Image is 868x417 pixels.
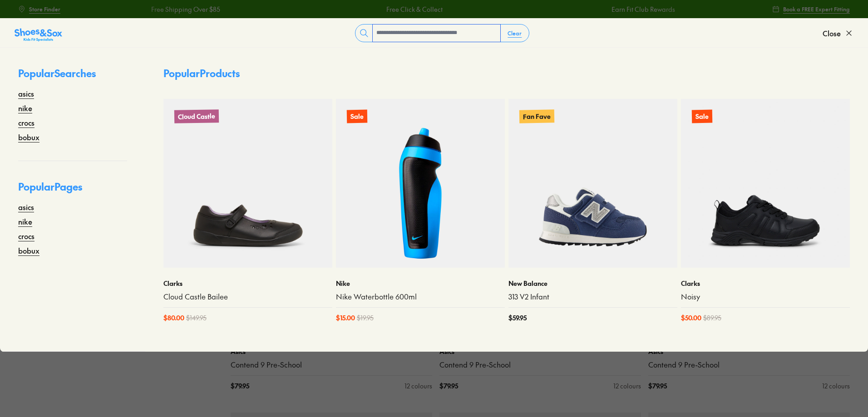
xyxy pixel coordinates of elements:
[231,360,432,370] a: Contend 9 Pre-School
[508,99,677,268] a: Fan Fave
[18,179,127,201] p: Popular Pages
[648,360,850,370] a: Contend 9 Pre-School
[18,216,32,227] a: nike
[18,66,127,88] p: Popular Searches
[336,99,505,268] a: Sale
[231,381,249,391] span: $ 79.95
[615,5,684,14] a: Free Shipping Over $85
[681,279,850,288] p: Clarks
[439,381,458,391] span: $ 79.95
[692,110,712,123] p: Sale
[18,1,60,17] a: Store Finder
[18,231,35,241] a: crocs
[15,28,62,42] img: SNS_Logo_Responsive.svg
[772,1,850,17] a: Book a FREE Expert Fitting
[823,28,841,39] span: Close
[18,117,35,128] a: crocs
[648,381,667,391] span: $ 79.95
[439,360,641,370] a: Contend 9 Pre-School
[500,25,529,41] button: Clear
[681,313,701,323] span: $ 50.00
[347,110,367,123] p: Sale
[163,5,220,14] a: Free Click & Collect
[163,313,184,323] span: $ 80.00
[783,5,850,13] span: Book a FREE Expert Fitting
[29,5,60,13] span: Store Finder
[681,292,850,302] a: Noisy
[389,5,452,14] a: Earn Fit Club Rewards
[613,381,641,391] div: 12 colours
[186,313,207,323] span: $ 149.95
[519,109,554,123] p: Fan Fave
[18,245,39,256] a: bobux
[18,88,34,99] a: asics
[336,313,355,323] span: $ 15.00
[823,23,853,43] button: Close
[18,103,32,113] a: nike
[681,99,850,268] a: Sale
[703,313,721,323] span: $ 89.95
[336,292,505,302] a: Nike Waterbottle 600ml
[404,381,432,391] div: 12 colours
[508,313,527,323] span: $ 59.95
[163,279,332,288] p: Clarks
[163,292,332,302] a: Cloud Castle Bailee
[336,279,505,288] p: Nike
[174,109,219,123] p: Cloud Castle
[163,99,332,268] a: Cloud Castle
[508,292,677,302] a: 313 V2 Infant
[357,313,374,323] span: $ 19.95
[18,201,34,212] a: asics
[508,279,677,288] p: New Balance
[822,381,850,391] div: 12 colours
[15,26,62,40] a: Shoes &amp; Sox
[18,132,39,142] a: bobux
[163,66,240,81] p: Popular Products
